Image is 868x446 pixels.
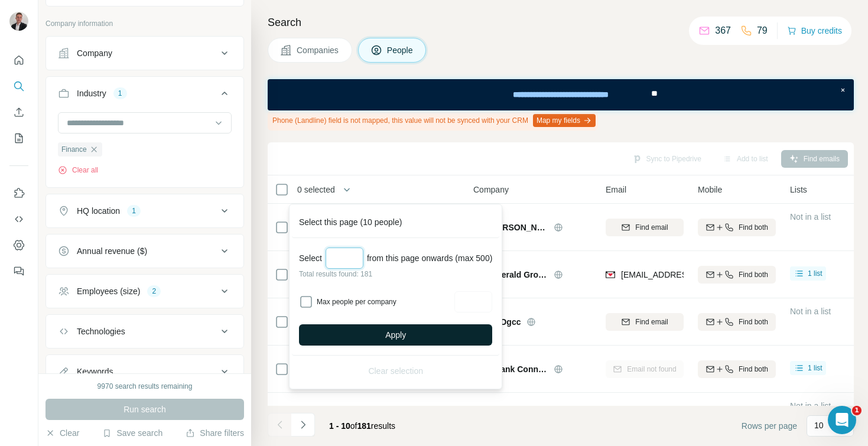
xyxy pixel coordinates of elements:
label: Max people per company [317,297,451,307]
span: UBank Connect [489,363,548,375]
div: Keywords [77,366,113,377]
span: Company [473,184,509,196]
span: 181 [357,421,371,431]
div: Company [77,47,112,59]
div: 2 [147,286,161,297]
button: Dashboard [9,235,28,256]
div: 9970 search results remaining [97,381,193,392]
span: Find both [739,222,768,233]
span: 1 list [808,268,823,279]
div: Select this page (10 people) [292,207,499,238]
span: Not in a list [790,307,831,316]
button: Company [46,39,243,67]
span: 0 selected [297,184,335,196]
span: Not in a list [790,212,831,222]
button: Buy credits [787,22,842,39]
div: Phone (Landline) field is not mapped, this value will not be synced with your CRM [268,110,598,131]
button: Find email [606,313,684,331]
div: HQ location [77,205,120,217]
button: Navigate to next page [291,413,315,437]
div: Employees (size) [77,285,140,297]
span: Find email [635,317,668,327]
h4: Search [268,14,854,31]
button: Feedback [9,261,28,282]
button: Annual revenue ($) [46,237,243,265]
button: Employees (size)2 [46,277,243,305]
div: Industry [77,87,106,99]
button: Use Surfe on LinkedIn [9,183,28,204]
span: of [350,421,357,431]
span: Emerald Group [489,269,548,281]
button: Enrich CSV [9,102,28,123]
img: Avatar [9,12,28,31]
span: Find both [739,364,768,375]
span: Rows per page [742,420,797,432]
img: LinkedIn logo [404,406,414,415]
button: Share filters [186,427,244,439]
button: My lists [9,128,28,149]
span: 1 [852,406,862,415]
p: 367 [715,24,731,38]
span: [EMAIL_ADDRESS][DOMAIN_NAME] [621,270,761,279]
button: Map my fields [533,114,596,127]
span: Companies [297,44,340,56]
span: Mobile [698,184,722,196]
p: Total results found: 181 [299,269,492,279]
button: Save search [102,427,162,439]
iframe: Intercom live chat [828,406,856,434]
input: Select a number (up to 500) [326,248,363,269]
span: Find email [635,222,668,233]
div: Select from this page onwards (max 500) [299,248,492,269]
span: CBDgcc [489,316,521,328]
span: Find both [739,269,768,280]
button: Industry1 [46,79,243,112]
button: Find both [698,266,776,284]
img: provider findymail logo [606,269,615,281]
div: 1 [127,206,141,216]
div: Technologies [77,325,125,337]
button: Search [9,76,28,97]
p: Company information [45,18,244,29]
span: 1 - 10 [329,421,350,431]
span: [PERSON_NAME] Capital [489,222,548,233]
button: Keywords [46,357,243,386]
button: Find email [606,219,684,236]
button: Find both [698,219,776,236]
button: Find both [698,360,776,378]
span: People [387,44,414,56]
span: Finance [61,144,87,155]
button: HQ location1 [46,197,243,225]
span: Apply [385,329,406,341]
iframe: Banner [268,79,854,110]
button: Use Surfe API [9,209,28,230]
span: Email [606,184,626,196]
span: results [329,421,395,431]
span: Not in a list [790,401,831,411]
button: Technologies [46,317,243,346]
p: 10 [814,419,824,431]
p: 79 [757,24,768,38]
span: Lists [790,184,807,196]
button: Apply [299,324,492,346]
div: Annual revenue ($) [77,245,147,257]
button: Clear [45,427,79,439]
button: Find both [698,313,776,331]
button: Quick start [9,50,28,71]
span: [PERSON_NAME] [330,405,399,416]
span: 1 list [808,363,823,373]
button: Clear all [58,165,98,175]
div: 1 [113,88,127,99]
span: Find both [739,317,768,327]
